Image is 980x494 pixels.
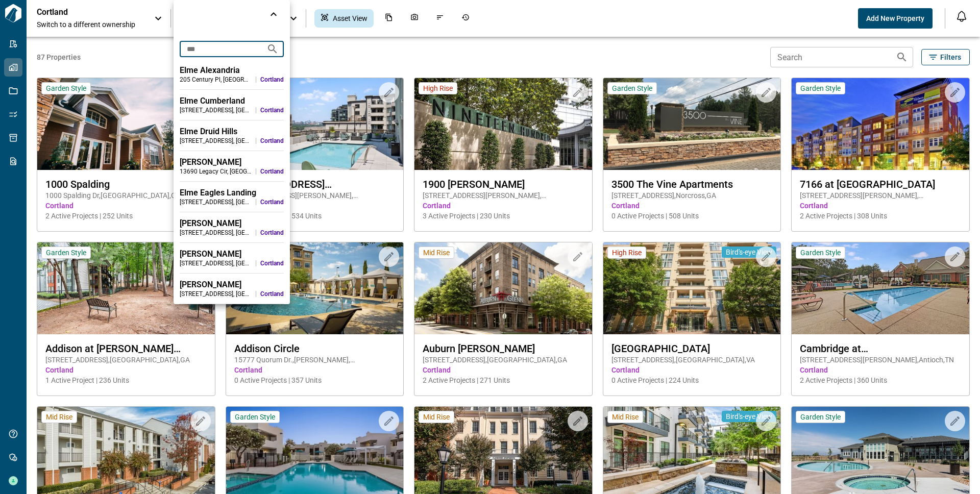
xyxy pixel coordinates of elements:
div: [PERSON_NAME] [180,218,284,229]
div: [PERSON_NAME] [180,157,284,167]
div: [PERSON_NAME] [180,280,284,290]
div: Elme Cumberland [180,96,284,106]
button: Search projects [262,39,283,59]
div: [STREET_ADDRESS] , [GEOGRAPHIC_DATA] , [GEOGRAPHIC_DATA] [180,259,252,267]
div: 205 Century Pl , [GEOGRAPHIC_DATA] , [GEOGRAPHIC_DATA] [180,76,252,84]
span: Cortland [260,137,284,145]
div: [STREET_ADDRESS] , [GEOGRAPHIC_DATA] , [GEOGRAPHIC_DATA] [180,137,252,145]
div: [STREET_ADDRESS] , [GEOGRAPHIC_DATA] , [GEOGRAPHIC_DATA] [180,106,252,114]
div: [STREET_ADDRESS] , [GEOGRAPHIC_DATA] , [GEOGRAPHIC_DATA] [180,290,252,298]
span: Cortland [260,76,284,84]
span: Cortland [260,259,284,267]
div: Elme Druid Hills [180,127,284,137]
div: 13690 Legacy Cir , [GEOGRAPHIC_DATA] , [GEOGRAPHIC_DATA] [180,167,252,176]
span: Cortland [260,198,284,206]
span: Cortland [260,106,284,114]
span: Cortland [260,290,284,298]
div: [PERSON_NAME] [180,249,284,259]
span: Cortland [260,229,284,237]
div: Elme Alexandria [180,65,284,76]
div: Elme Eagles Landing [180,188,284,198]
div: [STREET_ADDRESS] , [GEOGRAPHIC_DATA] , [GEOGRAPHIC_DATA] [180,229,252,237]
div: [STREET_ADDRESS] , [GEOGRAPHIC_DATA] , [GEOGRAPHIC_DATA] [180,198,252,206]
span: Cortland [260,167,284,176]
